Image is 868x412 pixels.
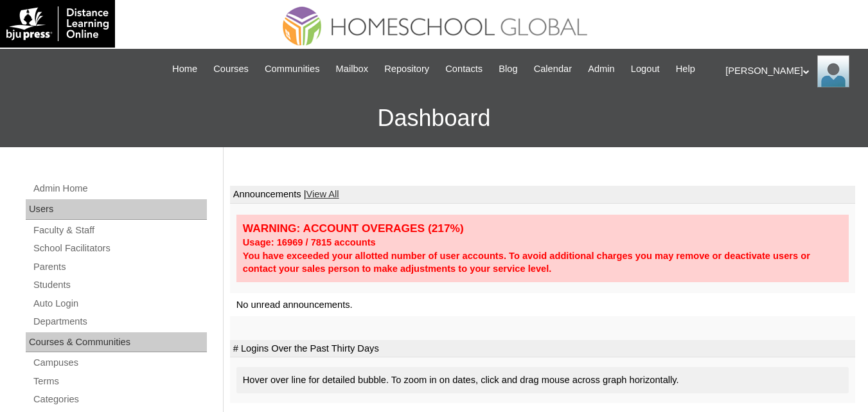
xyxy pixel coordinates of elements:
[32,222,207,238] a: Faculty & Staff
[306,189,339,199] a: View All
[336,62,369,76] span: Mailbox
[32,259,207,275] a: Parents
[588,62,615,76] span: Admin
[265,62,320,76] span: Communities
[230,186,855,204] td: Announcements |
[32,391,207,408] a: Categories
[32,355,207,371] a: Campuses
[631,62,660,76] span: Logout
[32,373,207,390] a: Terms
[445,62,483,76] span: Contacts
[492,62,524,76] a: Blog
[6,6,109,41] img: logo-white.png
[32,181,207,197] a: Admin Home
[534,62,572,76] span: Calendar
[6,89,862,147] h3: Dashboard
[26,332,207,353] div: Courses & Communities
[207,62,255,76] a: Courses
[669,62,702,76] a: Help
[243,237,376,247] strong: Usage: 16969 / 7815 accounts
[236,367,849,393] div: Hover over line for detailed bubble. To zoom in on dates, click and drag mouse across graph horiz...
[330,62,375,76] a: Mailbox
[581,62,621,76] a: Admin
[32,277,207,293] a: Students
[26,199,207,220] div: Users
[725,55,855,87] div: [PERSON_NAME]
[258,62,326,76] a: Communities
[439,62,489,76] a: Contacts
[624,62,666,76] a: Logout
[32,240,207,256] a: School Facilitators
[172,62,197,76] span: Home
[166,62,204,76] a: Home
[527,62,578,76] a: Calendar
[676,62,695,76] span: Help
[213,62,249,76] span: Courses
[32,314,207,330] a: Departments
[32,296,207,312] a: Auto Login
[243,249,842,276] div: You have exceeded your allotted number of user accounts. To avoid additional charges you may remo...
[384,62,429,76] span: Repository
[817,55,849,87] img: Ariane Ebuen
[230,293,855,317] td: No unread announcements.
[499,62,517,76] span: Blog
[378,62,436,76] a: Repository
[243,221,842,236] div: WARNING: ACCOUNT OVERAGES (217%)
[230,340,855,358] td: # Logins Over the Past Thirty Days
